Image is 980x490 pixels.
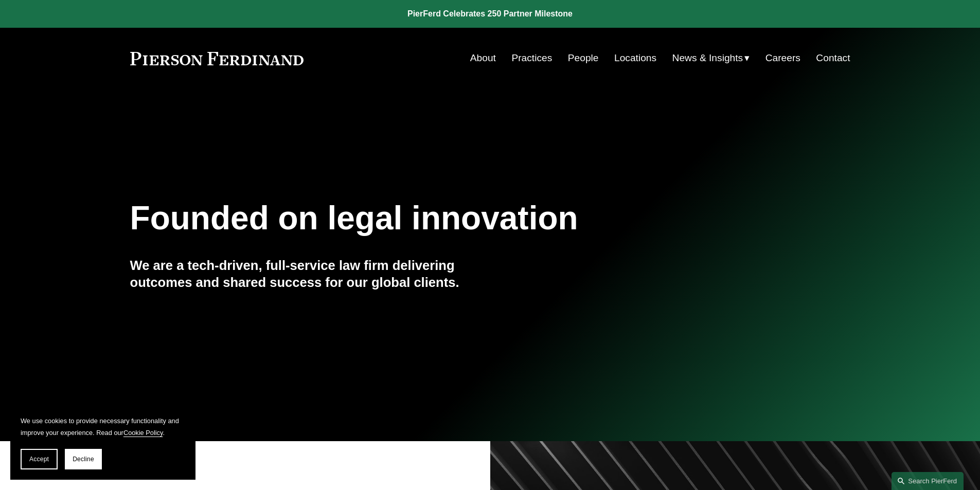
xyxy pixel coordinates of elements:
[21,415,185,439] p: We use cookies to provide necessary functionality and improve your experience. Read our .
[65,449,102,469] button: Decline
[21,449,58,469] button: Accept
[614,48,656,68] a: Locations
[511,48,552,68] a: Practices
[672,49,743,67] span: News & Insights
[10,405,195,480] section: Cookie banner
[73,456,94,463] span: Decline
[123,429,163,437] a: Cookie Policy
[130,199,730,237] h1: Founded on legal innovation
[130,257,490,291] h4: We are a tech-driven, full-service law firm delivering outcomes and shared success for our global...
[470,48,496,68] a: About
[29,456,49,463] span: Accept
[816,48,850,68] a: Contact
[568,48,599,68] a: People
[765,48,800,68] a: Careers
[892,472,964,490] a: Search this site
[672,48,750,68] a: folder dropdown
